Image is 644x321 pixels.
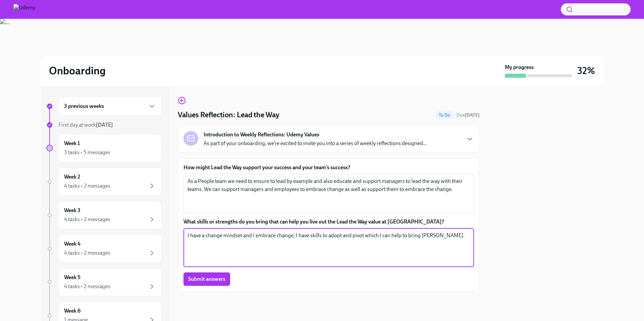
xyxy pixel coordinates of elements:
label: What skills or strengths do you bring that can help you live out the Lead the Way value at [GEOGR... [183,218,474,226]
strong: Introduction to Weekly Reflections: Udemy Values [204,131,319,138]
h6: Week 5 [64,274,80,281]
div: 3 previous weeks [58,97,162,116]
a: Week 54 tasks • 2 messages [46,268,162,296]
h6: Week 2 [64,173,80,181]
textarea: I have a change mindset and I embrace change, I have skills to adopt and pivot which I can help t... [187,232,470,264]
h3: 32% [577,65,595,77]
div: 4 tasks • 2 messages [64,249,110,257]
span: Submit answers [188,276,225,282]
a: Week 13 tasks • 5 messages [46,134,162,162]
strong: My progress [505,64,534,71]
div: 3 tasks • 5 messages [64,149,110,156]
label: How might Lead the Way support your success and your team’s success? [183,164,474,171]
a: Week 34 tasks • 2 messages [46,201,162,229]
span: Due [457,112,480,118]
h6: 3 previous weeks [64,103,104,110]
strong: [DATE] [465,112,480,118]
h4: Values Reflection: Lead the Way [178,110,279,120]
h6: Week 3 [64,207,80,214]
div: 4 tasks • 2 messages [64,182,110,190]
strong: [DATE] [96,122,113,128]
textarea: As a People team we need to ensure to lead by example and also educate and support managers to le... [187,177,470,209]
button: Submit answers [183,272,230,286]
a: First day at work[DATE] [46,121,162,129]
div: 4 tasks • 2 messages [64,283,110,290]
span: August 18th, 2025 17:00 [457,112,480,118]
h6: Week 1 [64,140,80,147]
a: Week 44 tasks • 2 messages [46,235,162,263]
p: As part of your onboarding, we’re excited to invite you into a series of weekly reflections desig... [204,140,427,147]
img: Udemy [13,4,35,15]
a: Week 24 tasks • 2 messages [46,168,162,196]
h6: Week 6 [64,307,80,315]
div: 4 tasks • 2 messages [64,216,110,223]
span: To Do [435,113,454,118]
span: First day at work [58,122,113,128]
h2: Onboarding [49,64,106,77]
h6: Week 4 [64,240,80,248]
